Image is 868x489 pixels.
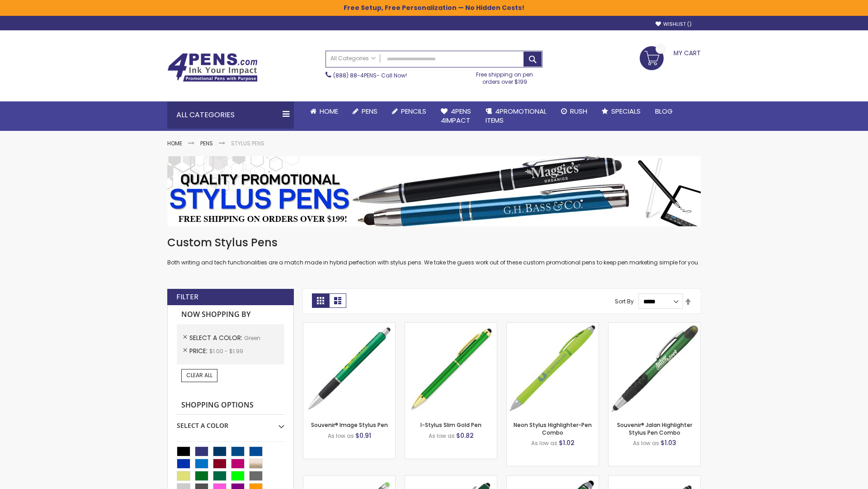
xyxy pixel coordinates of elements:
[303,323,395,415] img: Souvenir® Image Stylus Pen-Green
[429,432,455,440] span: As low as
[655,106,673,116] span: Blog
[531,439,557,447] span: As low as
[486,106,547,125] span: 4PROMOTIONAL ITEMS
[570,106,587,116] span: Rush
[200,139,213,147] a: Pens
[609,323,700,415] img: Souvenir® Jalan Highlighter Stylus Pen Combo-Green
[167,53,258,82] img: 4Pens Custom Pens and Promotional Products
[176,292,198,302] strong: Filter
[507,322,599,330] a: Neon Stylus Highlighter-Pen Combo-Green
[385,101,434,121] a: Pencils
[209,347,243,355] span: $1.00 - $1.99
[401,106,426,116] span: Pencils
[656,21,692,28] a: Wishlist
[405,322,497,330] a: I-Stylus Slim Gold-Green
[167,101,294,129] div: All Categories
[328,432,354,440] span: As low as
[615,297,634,305] label: Sort By
[609,322,700,330] a: Souvenir® Jalan Highlighter Stylus Pen Combo-Green
[303,322,395,330] a: Souvenir® Image Stylus Pen-Green
[311,421,388,429] a: Souvenir® Image Stylus Pen
[231,139,264,147] strong: Stylus Pens
[177,415,284,430] div: Select A Color
[648,101,680,121] a: Blog
[167,235,701,267] div: Both writing and tech functionalities are a match made in hybrid perfection with stylus pens. We ...
[167,156,701,226] img: Stylus Pens
[177,305,284,324] strong: Now Shopping by
[441,106,471,125] span: 4Pens 4impact
[345,101,385,121] a: Pens
[189,333,244,342] span: Select A Color
[333,72,377,79] a: (888) 88-4PENS
[611,106,641,116] span: Specials
[189,346,209,355] span: Price
[478,101,554,131] a: 4PROMOTIONALITEMS
[330,55,376,62] span: All Categories
[434,101,478,131] a: 4Pens4impact
[420,421,481,429] a: I-Stylus Slim Gold Pen
[456,431,474,440] span: $0.82
[617,421,692,436] a: Souvenir® Jalan Highlighter Stylus Pen Combo
[181,369,217,382] a: Clear All
[467,67,543,86] div: Free shipping on pen orders over $199
[405,323,497,415] img: I-Stylus Slim Gold-Green
[303,101,345,121] a: Home
[660,438,676,447] span: $1.03
[507,323,599,415] img: Neon Stylus Highlighter-Pen Combo-Green
[507,475,599,483] a: Kyra Pen with Stylus and Flashlight-Green
[405,475,497,483] a: Custom Soft Touch® Metal Pens with Stylus-Green
[167,139,182,147] a: Home
[362,106,377,116] span: Pens
[333,72,407,79] span: - Call Now!
[514,421,592,436] a: Neon Stylus Highlighter-Pen Combo
[355,431,371,440] span: $0.91
[320,106,338,116] span: Home
[609,475,700,483] a: Colter Stylus Twist Metal Pen-Green
[554,101,594,121] a: Rush
[326,51,380,66] a: All Categories
[633,439,659,447] span: As low as
[312,293,329,308] strong: Grid
[167,235,701,250] h1: Custom Stylus Pens
[244,334,260,342] span: Green
[303,475,395,483] a: Islander Softy Gel with Stylus - ColorJet Imprint-Green
[559,438,575,447] span: $1.02
[177,396,284,415] strong: Shopping Options
[186,371,212,379] span: Clear All
[594,101,648,121] a: Specials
